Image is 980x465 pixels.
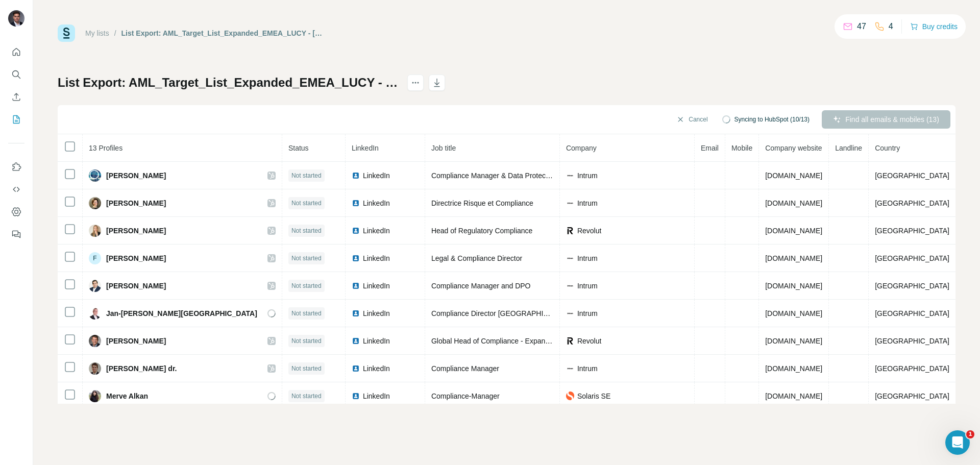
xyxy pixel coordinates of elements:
span: Intrum [577,198,598,208]
button: Enrich CSV [8,88,24,106]
span: [PERSON_NAME] [106,336,166,346]
div: F [89,252,101,264]
span: Not started [291,336,322,346]
span: Solaris SE [577,391,610,401]
img: LinkedIn logo [352,337,360,345]
span: 13 Profiles [89,144,122,152]
span: Directrice Risque et Compliance [431,199,533,207]
span: [GEOGRAPHIC_DATA] [875,364,949,373]
span: LinkedIn [363,363,390,374]
img: Avatar [89,307,101,320]
p: 47 [857,20,866,33]
img: Surfe Logo [58,25,75,42]
span: Not started [291,171,322,180]
button: Quick start [8,43,24,61]
span: Jan-[PERSON_NAME][GEOGRAPHIC_DATA] [106,308,257,319]
span: Compliance Manager & Data Protection Officer [431,172,580,180]
img: Avatar [89,169,101,182]
span: [GEOGRAPHIC_DATA] [875,309,949,317]
span: Not started [291,364,322,373]
img: LinkedIn logo [352,309,360,317]
span: Revolut [577,226,601,236]
span: [DOMAIN_NAME] [765,282,822,290]
img: Avatar [89,362,101,375]
img: company-logo [566,391,574,400]
span: LinkedIn [352,144,379,152]
h1: List Export: AML_Target_List_Expanded_EMEA_LUCY - [DATE] 08:06 [58,75,398,91]
span: Not started [291,199,322,208]
span: [PERSON_NAME] dr. [106,363,177,374]
img: LinkedIn logo [352,254,360,262]
span: Compliance Manager [431,364,499,373]
img: LinkedIn logo [352,227,360,235]
span: LinkedIn [363,226,390,236]
span: Intrum [577,253,598,263]
span: Legal & Compliance Director [431,254,522,262]
img: company-logo [566,199,574,207]
span: Not started [291,391,322,401]
img: company-logo [566,282,574,290]
span: [GEOGRAPHIC_DATA] [875,254,949,262]
span: LinkedIn [363,170,390,181]
span: Not started [291,254,322,263]
img: Avatar [89,225,101,237]
span: Intrum [577,363,598,374]
span: Not started [291,226,322,235]
button: Dashboard [8,203,24,221]
button: Use Surfe on LinkedIn [8,158,24,176]
p: 4 [889,20,893,33]
button: Search [8,65,24,84]
span: Not started [291,309,322,318]
span: Company [566,144,597,152]
span: 1 [966,430,974,438]
span: [PERSON_NAME] [106,226,166,236]
span: [GEOGRAPHIC_DATA] [875,282,949,290]
div: List Export: AML_Target_List_Expanded_EMEA_LUCY - [DATE] 08:06 [121,28,324,38]
img: Avatar [89,335,101,347]
span: [DOMAIN_NAME] [765,392,822,400]
span: [PERSON_NAME] [106,281,166,291]
img: Avatar [89,280,101,292]
img: company-logo [566,227,574,235]
span: Country [875,144,900,152]
span: Syncing to HubSpot (10/13) [734,115,810,124]
img: LinkedIn logo [352,392,360,400]
button: Feedback [8,225,24,243]
a: My lists [85,29,109,37]
span: LinkedIn [363,391,390,401]
span: LinkedIn [363,336,390,346]
img: company-logo [566,172,574,180]
span: Status [288,144,309,152]
span: Email [701,144,719,152]
span: Global Head of Compliance - Expansions [431,337,562,345]
span: [DOMAIN_NAME] [765,254,822,262]
button: Use Surfe API [8,180,24,199]
span: Merve Alkan [106,391,148,401]
span: [PERSON_NAME] [106,253,166,263]
img: LinkedIn logo [352,172,360,180]
span: Intrum [577,170,598,181]
span: [DOMAIN_NAME] [765,309,822,317]
span: Company website [765,144,822,152]
span: Compliance-Manager [431,392,500,400]
span: Revolut [577,336,601,346]
span: [GEOGRAPHIC_DATA] [875,392,949,400]
button: My lists [8,110,24,129]
span: LinkedIn [363,281,390,291]
span: [DOMAIN_NAME] [765,364,822,373]
button: Cancel [669,110,715,129]
img: company-logo [566,254,574,262]
img: LinkedIn logo [352,282,360,290]
span: LinkedIn [363,198,390,208]
span: Landline [835,144,862,152]
img: company-logo [566,364,574,373]
span: Intrum [577,281,598,291]
span: [PERSON_NAME] [106,170,166,181]
img: LinkedIn logo [352,199,360,207]
span: Mobile [731,144,752,152]
span: Compliance Director [GEOGRAPHIC_DATA] [431,309,572,317]
button: Buy credits [910,19,958,34]
img: company-logo [566,309,574,317]
span: LinkedIn [363,308,390,319]
span: Job title [431,144,456,152]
